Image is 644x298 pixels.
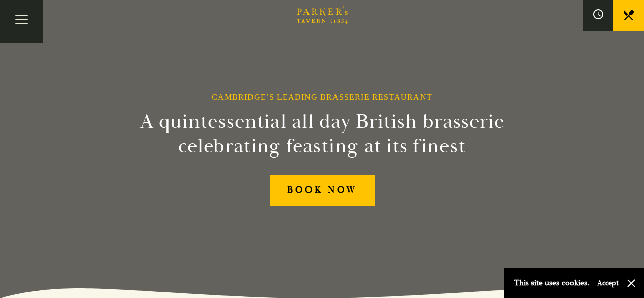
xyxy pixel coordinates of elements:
[597,278,619,288] button: Accept
[90,110,554,158] h2: A quintessential all day British brasserie celebrating feasting at its finest
[514,276,590,290] p: This site uses cookies.
[270,175,375,206] a: BOOK NOW
[212,92,432,102] h1: Cambridge’s Leading Brasserie Restaurant
[626,278,636,288] button: Close and accept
